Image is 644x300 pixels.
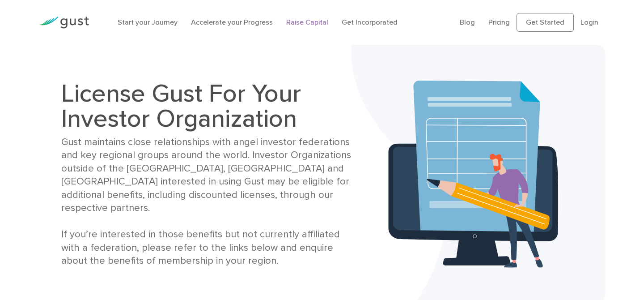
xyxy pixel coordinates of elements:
[580,18,598,26] a: Login
[61,81,360,131] h1: License Gust For Your Investor Organization
[342,18,398,26] a: Get Incorporated
[517,13,574,32] a: Get Started
[39,17,89,29] img: Gust Logo
[488,18,510,26] a: Pricing
[460,18,475,26] a: Blog
[286,18,328,26] a: Raise Capital
[191,18,273,26] a: Accelerate your Progress
[118,18,178,26] a: Start your Journey
[61,136,360,268] div: Gust maintains close relationships with angel investor federations and key regional groups around...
